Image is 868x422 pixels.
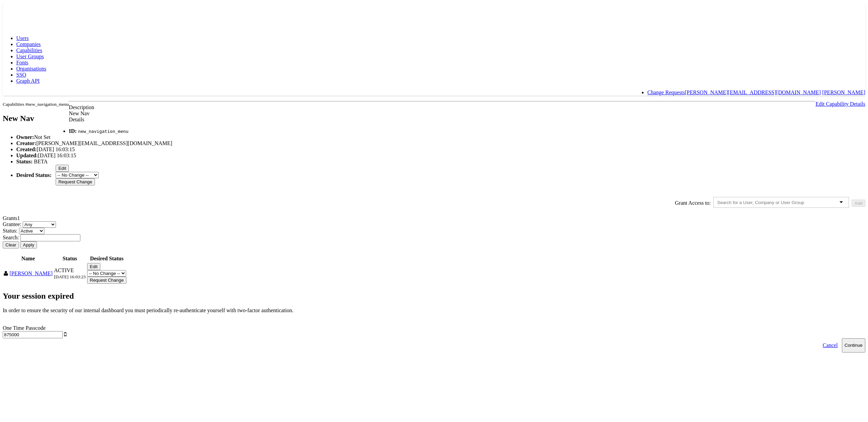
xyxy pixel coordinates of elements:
th: Status [54,255,86,262]
a: [PERSON_NAME][EMAIL_ADDRESS][DOMAIN_NAME] [685,89,821,95]
b: Creator: [16,140,36,146]
label: Grant Access to: [675,200,711,206]
a: Graph API [16,78,40,84]
button: Apply [20,241,37,248]
a: Companies [16,41,41,47]
input: Enter the code [3,331,63,338]
li: Not Set [16,134,865,140]
b: Owner: [16,134,34,140]
label: One Time Passcode [3,325,45,331]
div: New Nav [3,110,865,117]
th: Desired Status [87,255,127,262]
li: [DATE] 16:03:15 [16,153,865,159]
p: In order to ensure the security of our internal dashboard you must periodically re-authenticate y... [3,307,865,314]
div: Description [3,104,865,110]
button: Add [852,200,865,207]
b: Updated: [16,153,38,158]
li: [DATE] 16:03:15 [16,146,865,153]
a: Fonts [16,60,28,65]
span: ACTIVE [54,267,74,273]
span: 1 [17,215,20,221]
button: Continue [842,338,865,353]
div: Details [3,117,865,123]
a: Edit Capability Details [815,101,865,107]
span: Status: [3,228,18,234]
a: Users [16,35,28,41]
button: Edit [87,263,100,270]
b: Created: [16,146,37,152]
span: User [4,271,8,276]
small: Capabilities #new_navigation_menu [3,102,69,107]
div: Grants [3,215,865,221]
li: [PERSON_NAME][EMAIL_ADDRESS][DOMAIN_NAME] [16,140,865,146]
a: Organisations [16,66,46,72]
a: Capabilities [16,47,42,53]
b: Desired Status: [16,172,52,178]
a: Cancel [818,338,842,353]
h2: Your session expired [3,292,865,301]
b: Status: [16,159,33,164]
button: Clear [3,241,19,248]
span: Grantee: [3,221,21,227]
a: Change Requests [647,89,685,95]
b: ID: [69,128,77,134]
button: Edit [56,165,69,172]
code: new_navigation_menu [78,129,129,134]
input: Request Change [87,277,126,284]
span: BETA [34,159,48,164]
a: [PERSON_NAME] [9,270,53,276]
th: Name [3,255,53,262]
a: SSO [16,72,26,78]
a: [PERSON_NAME] [822,89,865,95]
input: Request Change [56,178,95,185]
input: Search for a User, Company or User Group [717,200,810,205]
h2: New Nav [3,114,69,123]
span: Search: [3,235,19,240]
span: [DATE] 16:03:23 [54,274,86,279]
a: User Groups [16,54,44,59]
